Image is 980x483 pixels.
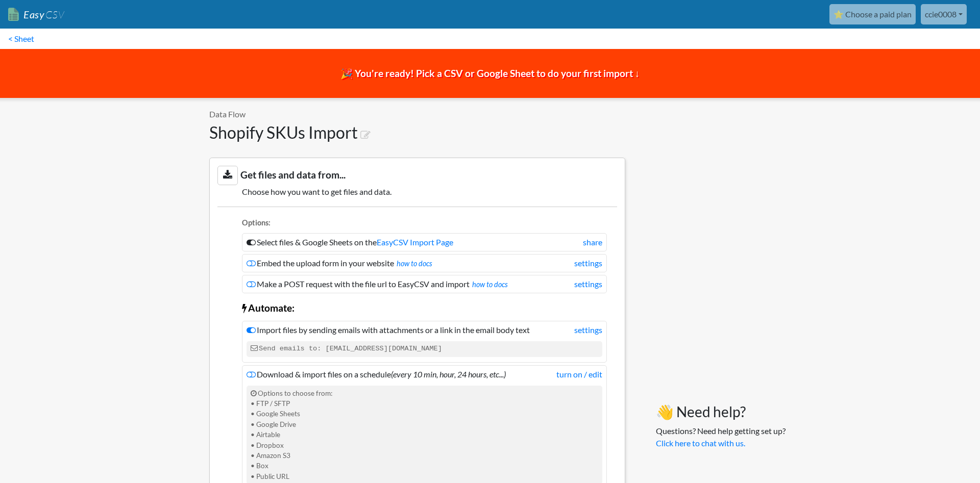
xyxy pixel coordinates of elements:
a: how to docs [472,280,508,289]
span: 🎉 You're ready! Pick a CSV or Google Sheet to do your first import ↓ [340,67,640,79]
a: settings [574,257,602,269]
a: settings [574,278,602,290]
h5: Choose how you want to get files and data. [217,187,617,196]
a: Click here to chat with us. [656,438,745,448]
li: Import files by sending emails with attachments or a link in the email body text [242,321,607,362]
a: ⭐ Choose a paid plan [829,4,916,24]
i: (every 10 min, hour, 24 hours, etc...) [391,369,506,379]
h3: 👋 Need help? [656,403,786,421]
a: settings [574,324,602,336]
p: Data Flow [209,108,625,120]
code: Send emails to: [EMAIL_ADDRESS][DOMAIN_NAME] [247,341,602,357]
p: Questions? Need help getting set up? [656,425,786,449]
a: share [583,236,602,248]
a: how to docs [397,259,432,268]
li: Select files & Google Sheets on the [242,233,607,251]
a: EasyCSV Import Page [377,237,453,247]
h3: Get files and data from... [217,166,617,185]
li: Options: [242,217,607,231]
li: Make a POST request with the file url to EasyCSV and import [242,275,607,293]
h1: Shopify SKUs Import [209,123,625,142]
a: turn on / edit [556,368,602,380]
li: Embed the upload form in your website [242,254,607,272]
a: ccie0008 [921,4,967,24]
a: EasyCSV [8,4,64,25]
span: CSV [44,8,64,21]
li: Automate: [242,296,607,318]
